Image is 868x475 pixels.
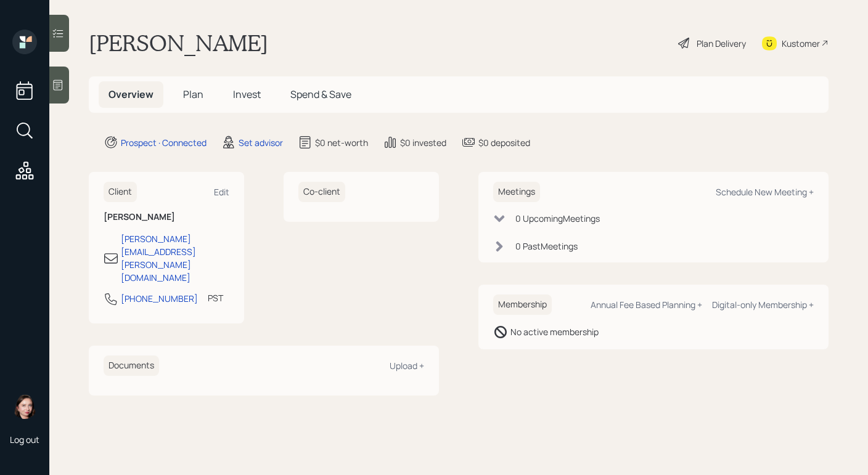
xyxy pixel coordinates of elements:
div: Plan Delivery [697,37,746,50]
h6: Meetings [493,182,540,202]
img: aleksandra-headshot.png [12,394,37,419]
h1: [PERSON_NAME] [89,30,268,57]
div: Prospect · Connected [121,136,207,149]
h6: Client [104,182,137,202]
div: Schedule New Meeting + [716,186,814,198]
div: Log out [10,434,39,445]
div: No active membership [510,325,599,338]
div: [PERSON_NAME][EMAIL_ADDRESS][PERSON_NAME][DOMAIN_NAME] [121,232,229,284]
span: Plan [183,87,203,101]
div: Upload + [390,360,424,371]
div: 0 Upcoming Meeting s [515,212,600,225]
span: Invest [233,87,261,101]
div: Annual Fee Based Planning + [591,299,702,311]
h6: Documents [104,355,159,376]
div: $0 deposited [478,136,530,149]
div: $0 invested [400,136,446,149]
div: Edit [214,186,229,198]
h6: Co-client [298,182,345,202]
div: Digital-only Membership + [712,299,814,311]
span: Spend & Save [290,87,351,101]
div: Kustomer [782,37,820,50]
div: [PHONE_NUMBER] [121,292,198,305]
div: 0 Past Meeting s [515,240,578,253]
div: Set advisor [239,136,283,149]
span: Overview [108,87,154,101]
h6: Membership [493,294,552,315]
div: PST [208,291,223,304]
h6: [PERSON_NAME] [104,212,229,222]
div: $0 net-worth [315,136,368,149]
